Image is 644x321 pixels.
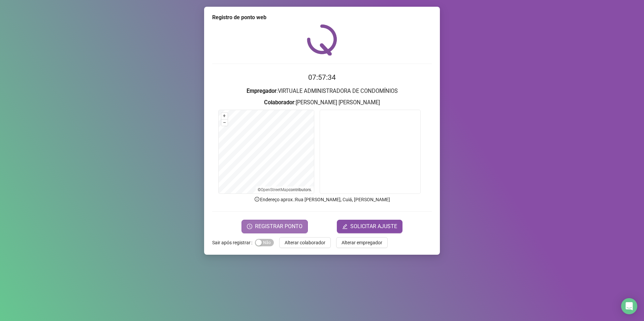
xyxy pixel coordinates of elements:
span: Alterar colaborador [285,239,325,246]
strong: Colaborador [264,99,294,106]
button: Alterar empregador [336,237,388,248]
strong: Empregador [247,88,277,94]
span: REGISTRAR PONTO [255,222,302,230]
button: REGISTRAR PONTO [241,220,308,233]
div: Open Intercom Messenger [621,298,637,314]
span: info-circle [254,196,260,202]
span: edit [342,224,348,229]
span: clock-circle [247,224,252,229]
a: OpenStreetMap [261,187,289,192]
li: © contributors. [258,187,312,192]
span: SOLICITAR AJUSTE [350,222,397,230]
img: QRPoint [307,24,337,56]
h3: : [PERSON_NAME] [PERSON_NAME] [212,98,432,107]
button: + [221,113,228,119]
div: Registro de ponto web [212,13,432,22]
button: editSOLICITAR AJUSTE [337,220,402,233]
button: Alterar colaborador [279,237,331,248]
label: Sair após registrar [212,237,255,248]
span: Alterar empregador [342,239,382,246]
button: – [221,119,228,126]
time: 07:57:34 [308,73,336,81]
p: Endereço aprox. : Rua [PERSON_NAME], Cuiá, [PERSON_NAME] [212,196,432,203]
h3: : VIRTUALE ADMINISTRADORA DE CONDOMÍNIOS [212,87,432,96]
